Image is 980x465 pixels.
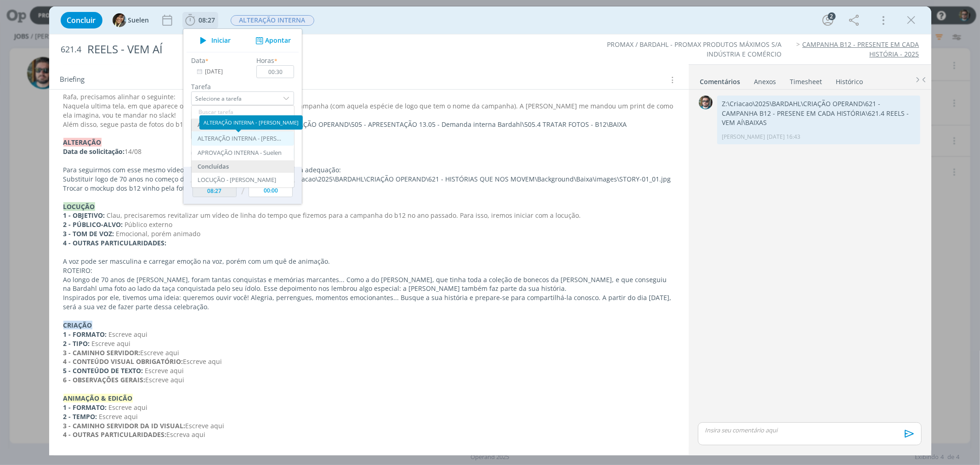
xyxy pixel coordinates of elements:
span: ALTERAÇÃO INTERNA [231,15,314,26]
button: SSuelen [113,13,149,27]
button: Concluir [61,12,102,28]
label: Horas [256,56,274,65]
strong: 5 - CONTEÚDO DE TEXTO: [63,366,143,375]
input: Data [191,65,249,78]
strong: ALTERAÇÃO [63,138,102,147]
div: LOCUÇÃO - [PERSON_NAME] [198,176,276,184]
div: Concluídas [192,160,294,173]
strong: LOCUÇÃO [63,202,95,211]
span: Concluir [67,17,96,24]
input: Buscar tarefa [192,106,294,119]
strong: 1 - FORMATO: [63,330,107,339]
ul: 08:27 [183,28,302,204]
span: Naquela ultima tela, em que aparece o B12, precisamos colocar o nome da campanha (com aquela espé... [63,102,675,119]
a: Timesheet [790,73,823,86]
span: Clau, precisaremos revitalizar um vídeo de linha do tempo que fizemos para a campanha do b12 no a... [107,211,581,220]
a: Histórico [836,73,864,86]
th: Realizado [190,167,239,181]
strong: 2 - PÚBLICO-ALVO: [63,220,123,229]
div: Abertas [192,119,294,131]
strong: CRIAÇÃO [63,321,92,329]
strong: 2 - TEMPO: [63,412,97,421]
div: dialog [49,6,931,455]
p: A voz pode ser masculina e carregar emoção na voz, porém com um quê de animação. [63,257,674,266]
span: Escreve aqui [146,375,185,384]
button: 2 [821,13,835,28]
strong: 2 - TIPO: [63,339,90,348]
strong: 1 - OBJETIVO: [63,211,105,220]
p: ROTEIRO: [63,266,674,275]
span: Escreve aqui [186,421,225,430]
button: 08:27 [183,13,218,28]
span: Escreve aqui [141,348,180,357]
a: CAMPANHA B12 - PRESENTE EM CADA HISTÓRIA - 2025 [803,40,919,58]
p: Ao longo de 70 anos de [PERSON_NAME], foram tantas conquistas e memórias marcantes... Como a do [... [63,275,674,294]
strong: 4 - CONTEÚDO VISUAL OBRIGATÓRIO: [63,357,183,366]
span: Público externo [125,220,173,229]
button: Apontar [253,36,291,45]
strong: 3 - CAMINHO SERVIDOR DA ID VISUAL: [63,421,186,430]
p: Para seguirmos com esse mesmo vídeo + locução nova, precisamos fazer uma adequação: [63,165,674,175]
span: Escreve aqui [99,412,138,421]
p: Substituir logo de 70 anos no começo do vídeo pelo logo da Campanha: Z:\Criacao\2025\BARDAHL\CRIA... [63,175,674,184]
div: Anexos [754,77,776,86]
span: Escreve aqui [183,357,222,366]
div: APROVAÇÃO INTERNA - Suelen [198,149,282,157]
span: Suelen [128,17,149,23]
div: 2 [828,12,836,20]
span: Rafa, precisamos alinhar o seguinte: [63,92,176,101]
span: Escreve aqui [109,403,148,412]
p: Trocar o mockup dos b12 vinho pela foto real do produto [63,184,674,193]
button: Iniciar [195,34,231,47]
p: Z:\Criacao\2025\BARDAHL\CRIAÇÃO OPERAND\621 - CAMPANHA B12 - PRESENE EM CADA HISTÓRIA\621.4 REELS... [722,99,916,127]
span: Escreve aqui [145,366,184,375]
strong: 6 - OBSERVAÇÕES GERAIS: [63,375,146,384]
img: R [699,96,713,109]
a: Comentários [700,73,741,86]
p: [PERSON_NAME] [722,133,765,141]
strong: ANIMAÇÃO & EDICÃO [63,394,133,403]
label: Data [191,56,205,65]
div: ALTERAÇÃO INTERNA - [PERSON_NAME] [199,115,303,130]
div: REELS - VEM AÍ [84,38,558,61]
strong: 4 - OUTRAS PARTICULARIDADES: [63,430,167,439]
th: Estimado [246,167,295,181]
span: Z:\Criacao\2025\BARDAHL\CRIAÇÃO OPERAND\505 - APRESENTAÇÃO 13.05 - Demanda interna Bardahl\505.4 ... [208,120,627,129]
strong: Data de solicitação: [63,147,125,156]
strong: 1 - FORMATO: [63,403,107,412]
span: 14/08 [125,147,142,156]
span: Emocional, porém animado [116,229,201,238]
span: Iniciar [211,37,231,44]
strong: 3 - CAMINHO SERVIDOR: [63,348,141,357]
img: S [113,13,126,27]
a: PROMAX / BARDAHL - PROMAX PRODUTOS MÁXIMOS S/A INDÚSTRIA E COMÉRCIO [607,40,782,58]
p: Inspirados por ele, tivemos uma ideia: queremos ouvir você! Alegria, perrengues, momentos emocion... [63,293,674,312]
span: Escreve aqui [92,339,131,348]
div: ALTERAÇÃO INTERNA - [PERSON_NAME] [198,135,285,142]
span: 08:27 [199,16,215,24]
span: Briefing [60,74,85,86]
button: ALTERAÇÃO INTERNA [230,15,315,26]
td: / [238,182,246,201]
strong: 3 - TOM DE VOZ: [63,229,114,238]
strong: 4 - OUTRAS PARTICULARIDADES: [63,238,167,247]
span: 621.4 [61,45,82,55]
label: Tarefa [191,82,294,91]
span: Escreve aqui [109,330,148,339]
span: [DATE] 16:43 [767,133,800,141]
span: Além disso, segue pasta de fotos do b12 vinho: [63,120,208,129]
span: Escreva aqui [167,430,206,439]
